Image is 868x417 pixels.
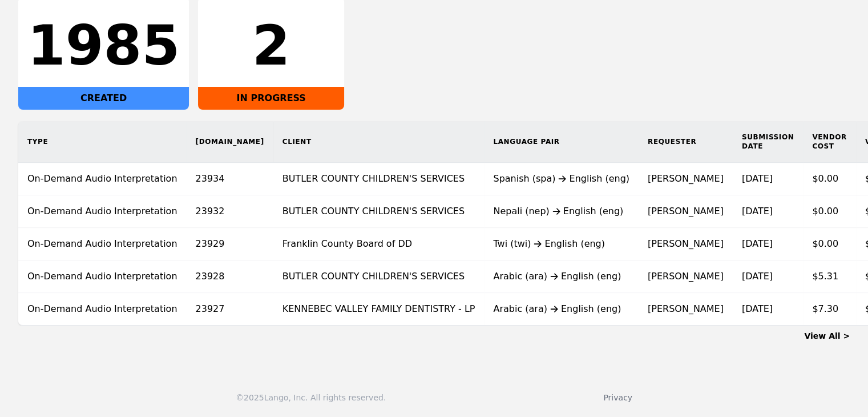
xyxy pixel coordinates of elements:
[639,293,733,326] td: [PERSON_NAME]
[273,163,485,195] td: BUTLER COUNTY CHILDREN'S SERVICES
[484,121,639,163] th: Language Pair
[803,195,856,228] td: $0.00
[742,303,773,314] time: [DATE]
[187,121,273,163] th: [DOMAIN_NAME]
[187,228,273,260] td: 23929
[639,121,733,163] th: Requester
[603,393,632,402] a: Privacy
[207,18,335,73] div: 2
[18,195,187,228] td: On-Demand Audio Interpretation
[639,228,733,260] td: [PERSON_NAME]
[803,293,856,326] td: $7.30
[803,163,856,195] td: $0.00
[273,293,485,326] td: KENNEBEC VALLEY FAMILY DENTISTRY - LP
[236,392,386,403] div: © 2025 Lango, Inc. All rights reserved.
[493,205,629,218] div: Nepali (nep) English (eng)
[742,271,773,282] time: [DATE]
[803,260,856,293] td: $5.31
[742,238,773,249] time: [DATE]
[18,163,187,195] td: On-Demand Audio Interpretation
[493,237,629,251] div: Twi (twi) English (eng)
[187,195,273,228] td: 23932
[493,270,629,283] div: Arabic (ara) English (eng)
[742,206,773,216] time: [DATE]
[18,228,187,260] td: On-Demand Audio Interpretation
[273,121,485,163] th: Client
[803,121,856,163] th: Vendor Cost
[803,228,856,260] td: $0.00
[493,302,629,316] div: Arabic (ara) English (eng)
[639,260,733,293] td: [PERSON_NAME]
[18,121,187,163] th: Type
[18,260,187,293] td: On-Demand Audio Interpretation
[639,195,733,228] td: [PERSON_NAME]
[187,293,273,326] td: 23927
[18,87,189,110] div: CREATED
[187,260,273,293] td: 23928
[804,331,850,340] a: View All >
[18,293,187,326] td: On-Demand Audio Interpretation
[273,260,485,293] td: BUTLER COUNTY CHILDREN'S SERVICES
[27,18,180,73] div: 1985
[493,172,629,186] div: Spanish (spa) English (eng)
[273,195,485,228] td: BUTLER COUNTY CHILDREN'S SERVICES
[187,163,273,195] td: 23934
[639,163,733,195] td: [PERSON_NAME]
[198,87,344,110] div: IN PROGRESS
[733,121,803,163] th: Submission Date
[273,228,485,260] td: Franklin County Board of DD
[742,173,773,184] time: [DATE]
